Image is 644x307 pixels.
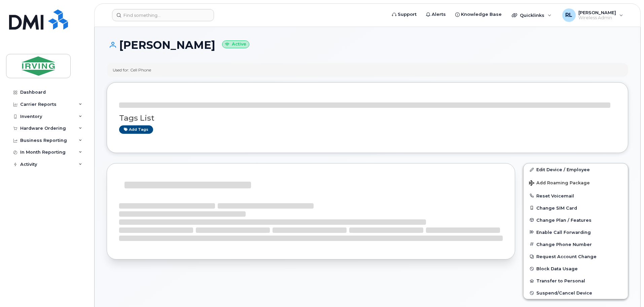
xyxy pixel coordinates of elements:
button: Change Plan / Features [524,214,628,226]
button: Request Account Change [524,250,628,263]
button: Add Roaming Package [524,176,628,189]
a: Add tags [119,125,153,134]
button: Suspend/Cancel Device [524,287,628,299]
h1: [PERSON_NAME] [107,39,628,51]
button: Transfer to Personal [524,275,628,287]
small: Active [222,40,249,48]
a: Edit Device / Employee [524,163,628,176]
h3: Tags List [119,114,616,122]
span: Suspend/Cancel Device [536,290,592,296]
div: Used for: Cell Phone [113,67,151,73]
button: Enable Call Forwarding [524,226,628,238]
span: Change Plan / Features [536,217,592,222]
button: Change Phone Number [524,238,628,250]
button: Change SIM Card [524,202,628,214]
span: Add Roaming Package [529,180,590,187]
button: Reset Voicemail [524,190,628,202]
button: Block Data Usage [524,263,628,275]
span: Enable Call Forwarding [536,229,591,235]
